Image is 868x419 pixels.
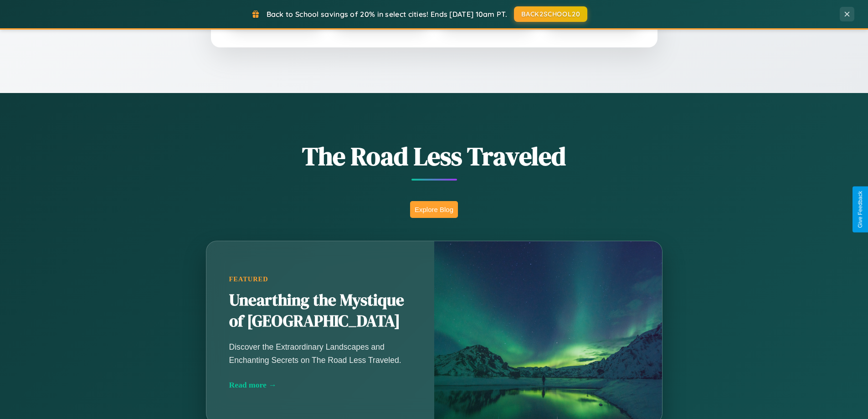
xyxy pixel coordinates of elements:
[229,290,411,332] h2: Unearthing the Mystique of [GEOGRAPHIC_DATA]
[229,275,411,283] div: Featured
[267,10,507,19] span: Back to School savings of 20% in select cities! Ends [DATE] 10am PT.
[857,191,863,228] div: Give Feedback
[229,341,411,366] p: Discover the Extraordinary Landscapes and Enchanting Secrets on The Road Less Traveled.
[514,6,587,22] button: BACK2SCHOOL20
[410,201,458,218] button: Explore Blog
[229,380,411,390] div: Read more →
[161,139,708,174] h1: The Road Less Traveled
